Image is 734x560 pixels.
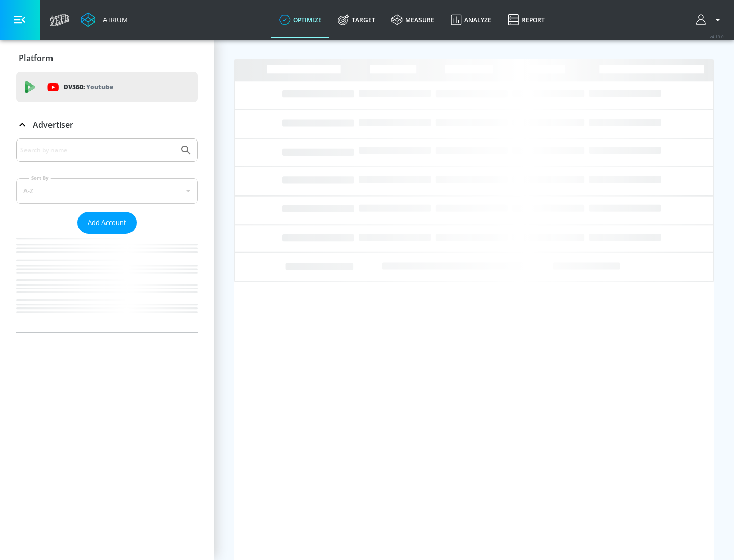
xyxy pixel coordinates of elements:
input: Search by name [20,144,175,157]
div: A-Z [16,178,198,204]
span: v 4.19.0 [710,34,724,39]
a: Target [330,2,383,38]
p: Youtube [86,81,113,92]
p: Advertiser [33,119,73,130]
a: optimize [271,2,330,38]
div: Atrium [99,15,128,24]
label: Sort By [29,175,51,181]
p: Platform [19,52,53,64]
a: Analyze [442,2,500,38]
a: Atrium [81,12,128,27]
div: DV360: Youtube [16,72,198,102]
button: Add Account [77,212,137,234]
div: Advertiser [16,138,198,332]
p: DV360: [64,81,113,93]
a: measure [383,2,442,38]
div: Platform [16,44,198,72]
div: Advertiser [16,110,198,139]
span: Add Account [88,217,126,229]
a: Report [500,2,553,38]
nav: list of Advertiser [16,234,198,332]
